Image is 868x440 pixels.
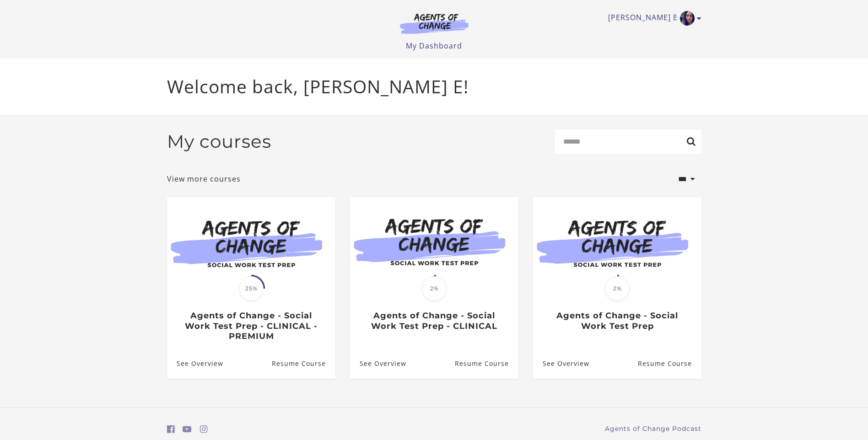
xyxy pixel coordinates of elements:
[177,311,325,342] h3: Agents of Change - Social Work Test Prep - CLINICAL - PREMIUM
[543,311,691,331] h3: Agents of Change - Social Work Test Prep
[350,349,406,378] a: Agents of Change - Social Work Test Prep - CLINICAL: See Overview
[271,349,335,378] a: Agents of Change - Social Work Test Prep - CLINICAL - PREMIUM: Resume Course
[200,425,208,434] i: https://www.instagram.com/agentsofchangeprep/ (Open in a new window)
[605,276,630,301] span: 2%
[167,349,223,378] a: Agents of Change - Social Work Test Prep - CLINICAL - PREMIUM: See Overview
[360,311,508,331] h3: Agents of Change - Social Work Test Prep - CLINICAL
[605,424,701,434] a: Agents of Change Podcast
[200,423,208,436] a: https://www.instagram.com/agentsofchangeprep/ (Open in a new window)
[183,425,192,434] i: https://www.youtube.com/c/AgentsofChangeTestPrepbyMeaganMitchell (Open in a new window)
[406,41,462,51] a: My Dashboard
[239,276,264,301] span: 25%
[167,423,175,436] a: https://www.facebook.com/groups/aswbtestprep (Open in a new window)
[454,349,518,378] a: Agents of Change - Social Work Test Prep - CLINICAL: Resume Course
[390,13,478,34] img: Agents of Change Logo
[533,349,589,378] a: Agents of Change - Social Work Test Prep: See Overview
[167,425,175,434] i: https://www.facebook.com/groups/aswbtestprep (Open in a new window)
[183,423,192,436] a: https://www.youtube.com/c/AgentsofChangeTestPrepbyMeaganMitchell (Open in a new window)
[167,73,701,100] p: Welcome back, [PERSON_NAME] E!
[608,11,697,26] a: Toggle menu
[167,173,241,184] a: View more courses
[422,276,447,301] span: 2%
[167,131,271,152] h2: My courses
[637,349,701,378] a: Agents of Change - Social Work Test Prep: Resume Course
